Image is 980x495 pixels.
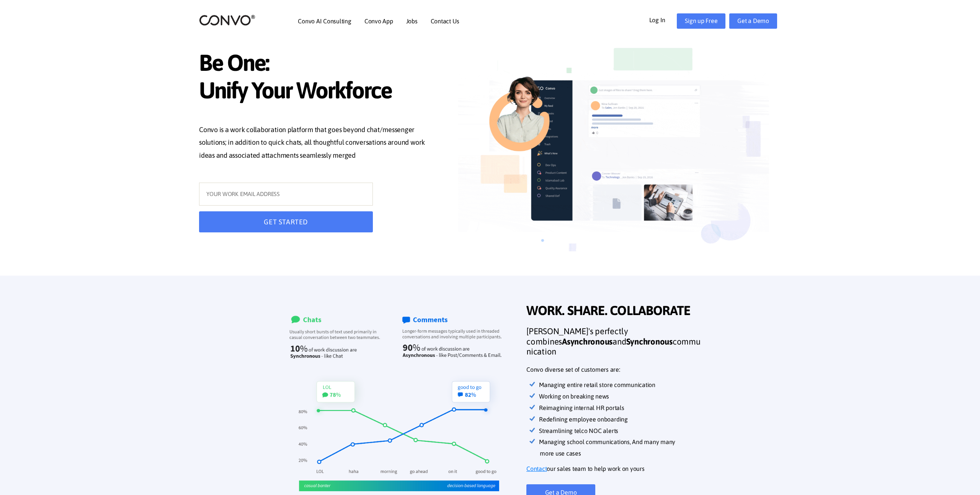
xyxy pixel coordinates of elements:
[649,13,677,26] a: Log In
[526,463,702,475] p: our sales team to help work on yours
[526,463,547,475] a: Contact
[729,13,777,29] a: Get a Demo
[199,14,255,26] img: logo_2.png
[298,18,351,24] a: Convo AI Consulting
[199,123,435,164] p: Convo is a work collaboration platform that goes beyond chat/messenger solutions; in addition to ...
[526,303,702,320] span: WORK. SHARE. COLLABORATE
[540,391,702,402] li: Working on breaking news
[364,18,393,24] a: Convo App
[199,49,435,78] span: Be One:
[199,77,435,106] span: Unify Your Workforce
[626,337,673,346] strong: Synchronous
[562,337,612,346] strong: Asynchronous
[540,379,702,391] li: Managing entire retail store communication
[199,183,373,206] input: YOUR WORK EMAIL ADDRESS
[526,364,702,376] p: Convo diverse set of customers are:
[677,13,725,29] a: Sign up Free
[526,465,547,472] u: Contact
[540,436,702,459] li: Managing school communications, And many many more use cases
[540,414,702,425] li: Redefining employee onboarding
[406,18,418,24] a: Jobs
[199,211,373,232] button: GET STARTED
[431,18,459,24] a: Contact Us
[540,425,702,437] li: Streamlining telco NOC alerts
[540,402,702,414] li: Reimagining internal HR portals
[526,326,702,362] h3: [PERSON_NAME]'s perfectly combines and communication
[458,34,769,276] img: image_not_found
